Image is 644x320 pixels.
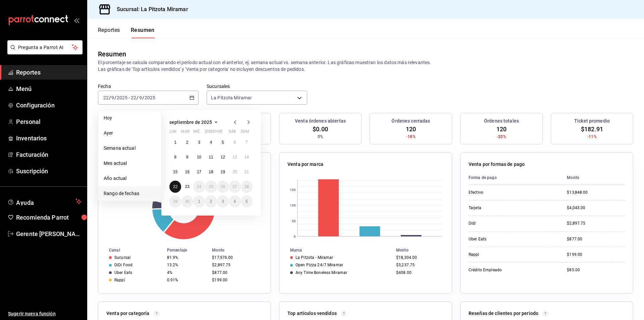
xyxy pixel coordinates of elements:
div: Efectivo [469,190,536,195]
th: Monto [209,246,271,254]
div: Resumen [98,49,126,59]
abbr: jueves [205,129,245,136]
abbr: 11 de septiembre de 2025 [209,155,213,159]
text: 10K [290,203,296,207]
th: Monto [561,171,625,185]
span: La Pitzota Miramar [211,94,252,101]
button: 4 de septiembre de 2025 [205,136,217,148]
h3: Ticket promedio [574,118,610,125]
abbr: 2 de octubre de 2025 [210,199,212,204]
abbr: 4 de octubre de 2025 [233,199,236,204]
span: Rango de fechas [104,190,156,197]
span: -20% [497,134,506,140]
input: -- [130,95,137,100]
button: 8 de septiembre de 2025 [169,151,181,163]
button: 5 de septiembre de 2025 [217,136,229,148]
div: $408.00 [396,270,441,275]
button: 17 de septiembre de 2025 [193,166,205,178]
abbr: 1 de octubre de 2025 [198,199,200,204]
button: open_drawer_menu [74,17,79,23]
span: 0% [318,134,323,140]
th: Marca [279,246,393,254]
abbr: lunes [169,129,176,136]
button: 6 de septiembre de 2025 [229,136,240,148]
button: 14 de septiembre de 2025 [241,151,253,163]
abbr: 26 de septiembre de 2025 [221,184,225,189]
button: 25 de septiembre de 2025 [205,181,217,193]
span: Pregunta a Parrot AI [18,44,72,51]
abbr: 13 de septiembre de 2025 [232,155,237,159]
abbr: 16 de septiembre de 2025 [185,170,189,174]
p: Venta por categoría [106,310,150,317]
abbr: 28 de septiembre de 2025 [245,184,249,189]
span: Personal [16,117,82,126]
span: / [142,95,144,100]
span: / [109,95,111,100]
span: Ayer [104,130,156,137]
abbr: 4 de septiembre de 2025 [210,140,212,145]
button: 29 de septiembre de 2025 [169,195,181,208]
input: -- [111,95,114,100]
span: - [128,95,130,100]
p: Venta por marca [287,161,323,168]
abbr: martes [181,129,189,136]
span: 120 [406,125,416,134]
div: Sucursal [114,255,130,260]
button: 11 de septiembre de 2025 [205,151,217,163]
button: 1 de octubre de 2025 [193,195,205,208]
button: 27 de septiembre de 2025 [229,181,240,193]
span: Facturación [16,150,82,159]
div: Open Pizza 24/7 Miramar [296,263,343,267]
button: 5 de octubre de 2025 [241,195,253,208]
div: $2,897.75 [212,263,260,267]
div: $17,976.00 [212,255,260,260]
button: 9 de septiembre de 2025 [181,151,193,163]
button: Resumen [131,27,155,38]
button: 3 de octubre de 2025 [217,195,229,208]
abbr: 9 de septiembre de 2025 [186,155,189,159]
div: $13,848.00 [567,190,625,195]
div: 13.2% [167,263,207,267]
span: 120 [496,125,506,134]
button: 2 de octubre de 2025 [205,195,217,208]
abbr: 2 de septiembre de 2025 [186,140,189,145]
div: Uber Eats [469,236,536,242]
span: Recomienda Parrot [16,213,82,222]
button: 1 de septiembre de 2025 [169,136,181,148]
span: Mes actual [104,160,156,167]
input: -- [103,95,109,100]
button: 30 de septiembre de 2025 [181,195,193,208]
abbr: viernes [217,129,222,136]
span: Menú [16,84,82,93]
span: / [114,95,116,100]
div: navigation tabs [98,27,155,38]
span: Hoy [104,115,156,122]
abbr: 5 de octubre de 2025 [246,199,248,204]
span: Año actual [104,175,156,182]
div: $3,237.75 [396,263,441,267]
div: Uber Eats [114,270,132,275]
th: Forma de pago [469,171,561,185]
abbr: 24 de septiembre de 2025 [197,184,201,189]
div: $877.00 [567,236,625,242]
button: 20 de septiembre de 2025 [229,166,240,178]
button: 13 de septiembre de 2025 [229,151,240,163]
button: 4 de octubre de 2025 [229,195,240,208]
span: Sugerir nueva función [8,310,82,317]
button: 28 de septiembre de 2025 [241,181,253,193]
div: $877.00 [212,270,260,275]
p: Top artículos vendidos [287,310,337,317]
div: 0.91% [167,278,207,282]
button: 12 de septiembre de 2025 [217,151,229,163]
button: 10 de septiembre de 2025 [193,151,205,163]
button: 21 de septiembre de 2025 [241,166,253,178]
label: Fecha [98,84,199,89]
h3: Sucursal: La Pitzota Miramar [111,5,188,13]
abbr: 22 de septiembre de 2025 [173,184,177,189]
abbr: 8 de septiembre de 2025 [174,155,176,159]
a: Pregunta a Parrot AI [5,49,83,56]
div: Any Time Boneless Miramar [296,270,347,275]
span: septiembre de 2025 [169,120,212,125]
span: Suscripción [16,167,82,176]
input: ---- [144,95,156,100]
